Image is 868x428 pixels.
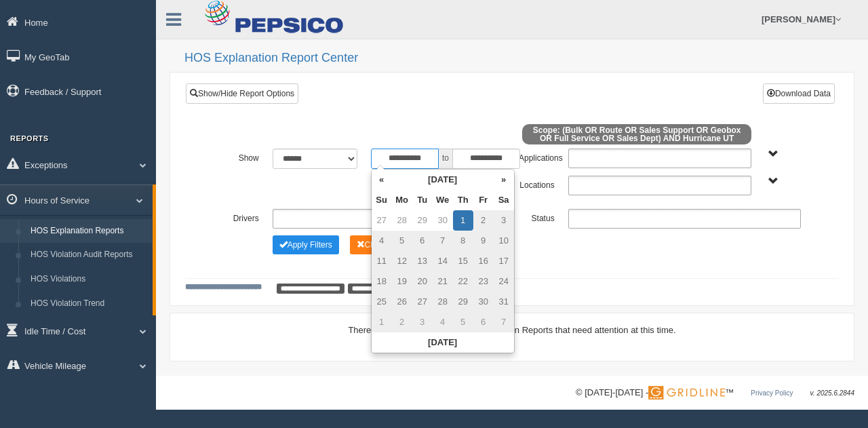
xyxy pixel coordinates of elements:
td: 25 [372,292,392,312]
label: Show [216,149,266,165]
th: » [494,170,514,190]
td: 22 [453,271,473,292]
td: 9 [473,231,494,251]
td: 7 [494,312,514,332]
label: Status [512,209,561,225]
td: 8 [453,231,473,251]
td: 26 [392,292,412,312]
td: 2 [473,210,494,231]
td: 14 [433,251,453,271]
td: 20 [412,271,433,292]
td: 4 [433,312,453,332]
td: 12 [392,251,412,271]
th: Fr [473,190,494,210]
td: 3 [412,312,433,332]
td: 28 [392,210,412,231]
a: HOS Violation Audit Reports [24,243,153,267]
td: 30 [473,292,494,312]
a: Privacy Policy [751,389,793,397]
td: 31 [494,292,514,312]
td: 7 [433,231,453,251]
td: 13 [412,251,433,271]
span: v. 2025.6.2844 [810,389,854,397]
td: 10 [494,231,514,251]
a: HOS Violations [24,267,153,292]
th: Sa [494,190,514,210]
label: Applications [512,149,561,165]
th: [DATE] [392,170,494,190]
td: 16 [473,251,494,271]
span: to [439,149,452,169]
th: « [372,170,392,190]
td: 5 [453,312,473,332]
td: 30 [433,210,453,231]
img: Gridline [648,386,725,400]
td: 11 [372,251,392,271]
a: HOS Violation Trend [24,292,153,316]
label: Locations [512,176,561,192]
th: Tu [412,190,433,210]
td: 4 [372,231,392,251]
td: 1 [372,312,392,332]
th: [DATE] [372,332,514,353]
h2: HOS Explanation Report Center [184,52,854,65]
td: 6 [412,231,433,251]
button: Download Data [763,83,835,104]
button: Change Filter Options [350,235,416,254]
td: 3 [494,210,514,231]
td: 23 [473,271,494,292]
td: 21 [433,271,453,292]
td: 24 [494,271,514,292]
span: Scope: (Bulk OR Route OR Sales Support OR Geobox OR Full Service OR Sales Dept) AND Hurricane UT [522,124,751,144]
td: 5 [392,231,412,251]
th: Mo [392,190,412,210]
td: 17 [494,251,514,271]
th: Su [372,190,392,210]
th: Th [453,190,473,210]
td: 19 [392,271,412,292]
label: Drivers [216,209,266,225]
button: Change Filter Options [273,235,339,254]
td: 27 [412,292,433,312]
td: 2 [392,312,412,332]
div: © [DATE]-[DATE] - ™ [576,386,854,400]
td: 18 [372,271,392,292]
div: There are no HOS Violations or Explanation Reports that need attention at this time. [185,324,839,336]
th: We [433,190,453,210]
a: HOS Explanation Reports [24,219,153,244]
td: 27 [372,210,392,231]
td: 29 [412,210,433,231]
td: 29 [453,292,473,312]
td: 15 [453,251,473,271]
td: 28 [433,292,453,312]
td: 6 [473,312,494,332]
td: 1 [453,210,473,231]
a: Show/Hide Report Options [186,83,298,104]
